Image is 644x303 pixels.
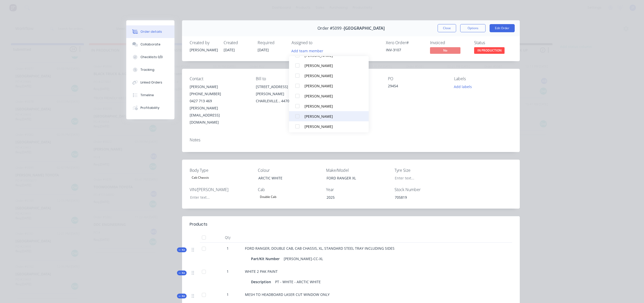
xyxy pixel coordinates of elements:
span: No [430,47,460,54]
label: Cab [258,187,321,193]
span: Order #5099 - [317,26,344,31]
div: Created by [190,40,218,45]
span: WHITE 2 PAK PAINT [245,269,278,274]
button: Add team member [292,47,326,54]
div: [PERSON_NAME] [190,83,248,90]
button: [PERSON_NAME] [289,71,369,81]
label: Colour [258,167,321,173]
div: Order details [140,29,162,34]
label: Make/Model [326,167,389,173]
div: [PERSON_NAME] [305,73,358,78]
div: Assigned to [292,40,342,45]
div: Xero Order # [386,40,424,45]
div: Kit [177,294,187,298]
div: FORD RANGER XL [323,174,386,182]
button: Options [460,24,486,32]
div: Tracking [140,68,154,72]
span: Kit [178,248,185,252]
button: Add labels [451,83,475,90]
span: MESH TO HEADBOARD LASER CUT WINDOW ONLY [245,292,330,297]
div: Qty [212,232,243,243]
span: FORD RANGER, DOUBLE CAB, CAB CHASSIS, XL, STANDARD STEEL TRAY INCLUDING SIDES [245,246,395,251]
div: Cab Chassis [190,174,211,181]
div: [PERSON_NAME] [305,83,358,89]
button: Checklists 0/0 [126,51,174,63]
div: Required [258,40,285,45]
div: Invoiced [430,40,468,45]
div: Kit [177,247,187,252]
div: Bill to [256,76,314,81]
button: Profitability [126,102,174,114]
div: [STREET_ADDRESS][PERSON_NAME] [256,83,314,97]
div: [PERSON_NAME] [305,104,358,109]
button: Tracking [126,63,174,76]
button: Collaborate [126,38,174,51]
div: Contact [190,76,248,81]
button: [PERSON_NAME] [289,121,369,131]
button: Timeline [126,89,174,102]
span: [DATE] [258,47,269,52]
div: Products [190,221,207,227]
button: Close [438,24,456,32]
div: 2025 [323,194,386,201]
div: [PERSON_NAME] [305,114,358,119]
button: [PERSON_NAME] [289,101,369,111]
button: Order details [126,25,174,38]
div: [PERSON_NAME][EMAIL_ADDRESS][DOMAIN_NAME] [190,105,248,126]
div: Linked Orders [140,80,162,85]
div: [PERSON_NAME] [190,47,218,53]
div: Double Cab [258,194,278,200]
span: [GEOGRAPHIC_DATA] [344,26,385,31]
div: Collaborate [140,42,160,47]
div: [PERSON_NAME] [305,63,358,68]
div: [STREET_ADDRESS][PERSON_NAME]CHARLEVILLE, , 4470 [256,83,314,105]
button: [PERSON_NAME] [289,60,369,71]
div: Description [251,278,273,285]
div: Kit [177,271,187,275]
div: Profitability [140,106,159,110]
span: Kit [178,294,185,298]
div: Part/Kit Number [251,255,282,262]
div: Timeline [140,93,154,97]
label: Body Type [190,167,253,173]
span: 1 [227,292,229,297]
div: [PERSON_NAME][PHONE_NUMBER]0427 713 469[PERSON_NAME][EMAIL_ADDRESS][DOMAIN_NAME] [190,83,248,126]
div: Created [224,40,252,45]
button: [PERSON_NAME] [289,91,369,101]
div: [PERSON_NAME] [305,93,358,99]
span: IN PRODUCTION [474,47,505,54]
div: [PHONE_NUMBER] [190,90,248,97]
label: Year [326,187,389,193]
div: Labels [454,76,512,81]
div: PO [388,76,446,81]
div: [PERSON_NAME]-CC-XL [282,255,325,262]
div: Status [474,40,512,45]
span: Kit [178,271,185,275]
div: Checklists 0/0 [140,55,163,59]
label: Tyre Size [395,167,458,173]
div: 0427 713 469 [190,97,248,105]
div: CHARLEVILLE, , 4470 [256,97,314,105]
button: [PERSON_NAME] [289,81,369,91]
span: [DATE] [224,47,235,52]
div: INV-3107 [386,47,424,53]
span: 1 [227,246,229,251]
label: Stock Number [395,187,458,193]
button: [PERSON_NAME] [289,111,369,121]
div: [PERSON_NAME] [305,124,358,129]
div: 705819 [391,194,454,201]
button: Linked Orders [126,76,174,89]
div: [PERSON_NAME] [305,53,358,58]
button: Edit Order [490,24,515,32]
label: VIN/[PERSON_NAME] [190,187,253,193]
button: IN PRODUCTION [474,47,505,55]
button: Add team member [289,47,326,54]
div: PT - WHITE - ARCTIC WHITE [273,278,323,285]
div: ARCTIC WHITE [254,174,318,182]
div: 29454 [388,83,446,90]
span: 1 [227,269,229,274]
div: Notes [190,138,512,142]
